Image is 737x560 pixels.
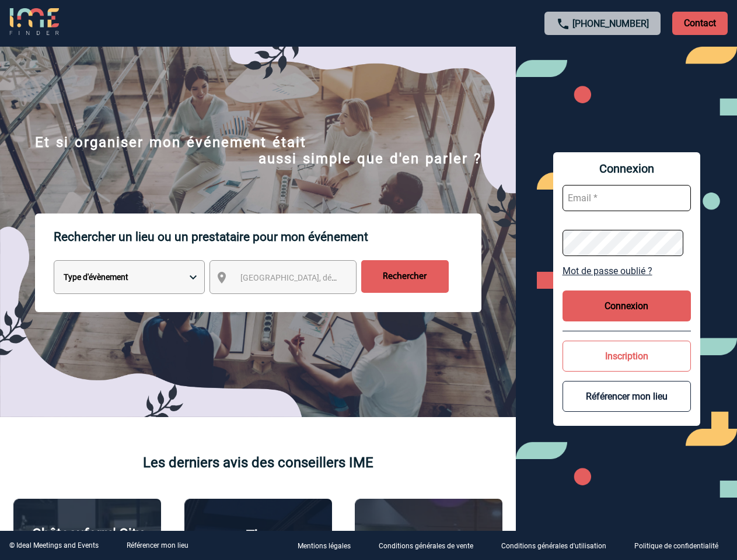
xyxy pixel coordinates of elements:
p: The [GEOGRAPHIC_DATA] [191,527,326,560]
p: Contact [672,12,728,35]
p: Châteauform' City [GEOGRAPHIC_DATA] [20,526,155,558]
p: Rechercher un lieu ou un prestataire pour mon événement [54,213,481,260]
a: Mentions légales [288,540,369,551]
img: call-24-px.png [556,17,570,31]
a: Politique de confidentialité [625,540,737,551]
a: Conditions générales de vente [369,540,492,551]
input: Rechercher [361,260,449,293]
div: © Ideal Meetings and Events [9,541,99,549]
a: Conditions générales d'utilisation [492,540,625,551]
a: Référencer mon lieu [127,541,188,549]
span: [GEOGRAPHIC_DATA], département, région... [240,273,403,282]
p: Politique de confidentialité [634,542,718,551]
a: [PHONE_NUMBER] [572,18,649,29]
button: Connexion [563,290,691,321]
span: Connexion [563,162,691,176]
p: Agence 2ISD [389,528,469,545]
input: Email * [563,185,691,211]
p: Conditions générales de vente [379,542,473,551]
p: Mentions légales [298,542,351,551]
button: Référencer mon lieu [563,381,691,412]
p: Conditions générales d'utilisation [501,542,606,551]
button: Inscription [563,341,691,372]
a: Mot de passe oublié ? [563,265,691,276]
